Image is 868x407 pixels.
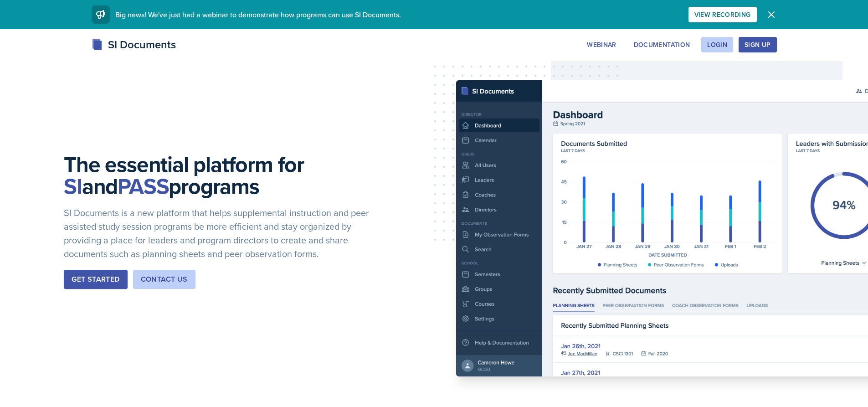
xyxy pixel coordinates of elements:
[64,270,127,289] button: Get Started
[628,37,696,52] button: Documentation
[141,274,188,285] div: Contact Us
[694,11,751,18] div: View Recording
[587,41,616,48] div: Webinar
[581,37,622,52] button: Webinar
[739,37,776,52] button: Sign Up
[707,41,727,48] div: Login
[133,270,195,289] button: Contact Us
[92,36,176,53] div: SI Documents
[701,37,733,52] button: Login
[688,7,757,22] button: View Recording
[634,41,690,48] div: Documentation
[72,274,119,285] div: Get Started
[745,41,770,48] div: Sign Up
[115,10,401,20] span: Big news! We've just had a webinar to demonstrate how programs can use SI Documents.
